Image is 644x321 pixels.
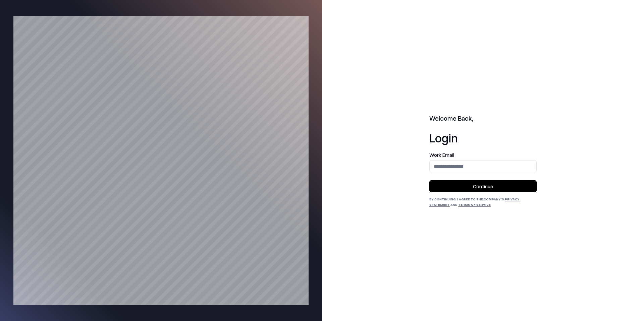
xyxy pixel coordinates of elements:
div: By continuing, I agree to the Company's and [429,196,537,207]
label: Work Email [429,152,537,157]
h2: Welcome Back, [429,114,537,123]
button: Continue [429,180,537,192]
h1: Login [429,131,537,144]
a: Terms of Service [458,202,491,206]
